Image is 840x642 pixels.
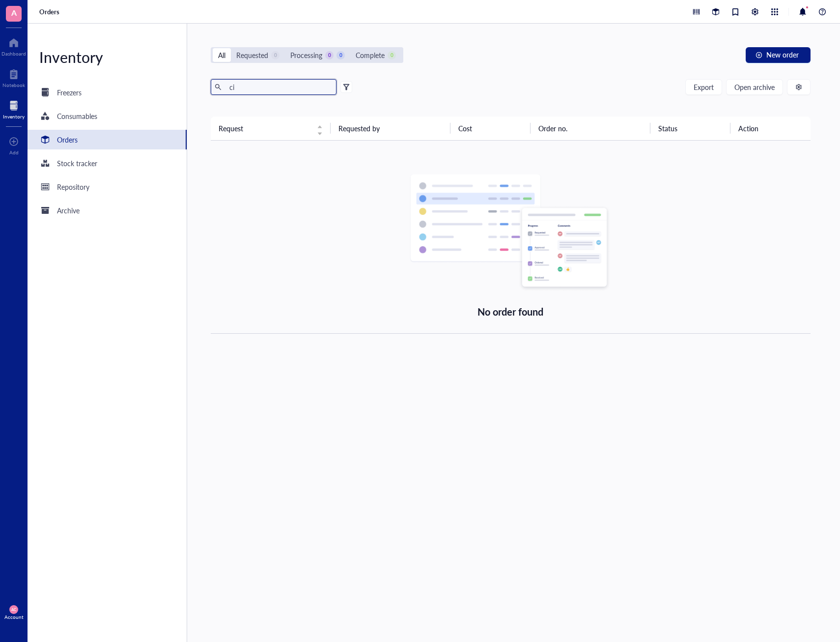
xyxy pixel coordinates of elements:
div: Repository [57,181,89,192]
div: Account [4,614,24,620]
div: Inventory [3,114,25,119]
div: Dashboard [1,51,26,57]
span: Open archive [734,83,775,91]
div: Consumables [57,111,97,121]
button: Open archive [726,79,783,95]
a: Orders [39,7,61,16]
div: Processing [290,50,322,60]
span: New order [766,51,799,58]
a: Orders [28,130,187,149]
a: Stock tracker [28,153,187,173]
a: Repository [28,177,187,197]
div: Complete [356,50,385,60]
a: Inventory [3,98,25,119]
div: Stock tracker [57,158,97,169]
button: New order [746,47,811,63]
div: Inventory [28,47,187,67]
div: Notebook [2,82,25,88]
div: 0 [325,51,334,59]
div: Freezers [57,87,82,98]
div: 0 [271,51,280,59]
button: Export [685,79,722,95]
div: segmented control [211,47,403,63]
a: Consumables [28,106,187,126]
th: Status [650,117,730,140]
a: Freezers [28,83,187,102]
img: Empty state [410,174,611,292]
div: All [218,50,225,60]
th: Cost [450,117,531,140]
a: Notebook [2,66,25,88]
span: Request [219,123,311,134]
div: 0 [336,51,345,59]
th: Action [730,117,811,140]
div: No order found [477,304,544,320]
div: Orders [57,134,78,145]
div: Archive [57,205,80,216]
th: Requested by [331,117,450,140]
a: Archive [28,201,187,220]
th: Request [211,117,331,140]
a: Dashboard [1,35,26,57]
span: A [11,6,17,19]
th: Order no. [531,117,650,140]
div: Add [9,149,19,155]
span: Export [694,83,714,91]
input: Find orders in table [225,80,333,94]
span: AC [11,607,17,612]
div: Requested [236,50,268,60]
div: 0 [388,51,396,59]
